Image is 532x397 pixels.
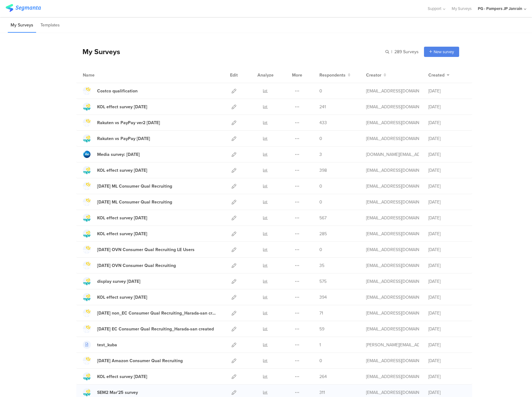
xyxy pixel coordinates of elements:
[83,119,160,127] a: Rakuten vs PayPay ver2 [DATE]
[390,49,393,55] span: |
[366,278,419,285] div: saito.s.2@pg.com
[83,309,218,317] a: [DATE] non_EC Consumer Qual Recruiting_Harada-san created
[366,357,419,364] div: shibato.d@pg.com
[83,261,176,269] a: [DATE] OVN Consumer Qual Recruiting
[428,104,466,110] div: [DATE]
[366,231,419,237] div: oki.y.2@pg.com
[428,119,466,126] div: [DATE]
[428,72,450,78] button: Created
[97,389,138,396] div: SEM2 Mar'25 survey
[319,342,321,348] span: 1
[319,389,325,396] span: 311
[428,357,466,364] div: [DATE]
[83,182,172,190] a: [DATE] ML Consumer Qual Recruiting
[83,341,117,349] a: test_kuba
[319,357,322,364] span: 0
[83,277,140,285] a: display survey [DATE]
[366,183,419,189] div: oki.y.2@pg.com
[6,4,41,12] img: segmanta logo
[319,326,324,332] span: 59
[366,262,419,269] div: makimura.n@pg.com
[83,134,150,142] a: Rakuten vs PayPay [DATE]
[478,6,522,12] div: PG - Pampers JP Janrain
[83,245,195,254] a: [DATE] OVN Consumer Qual Recruiting LE Users
[83,150,140,158] a: Media survey: [DATE]
[428,151,466,158] div: [DATE]
[366,119,419,126] div: saito.s.2@pg.com
[83,357,183,365] a: [DATE] Amazon Consumer Qual Recruiting
[76,46,120,57] div: My Surveys
[428,373,466,380] div: [DATE]
[97,310,218,316] div: May'25 non_EC Consumer Qual Recruiting_Harada-san created
[319,119,327,126] span: 433
[366,294,419,301] div: oki.y.2@pg.com
[83,293,147,301] a: KOL effect survey [DATE]
[97,262,176,269] div: Jun'25 OVN Consumer Qual Recruiting
[97,167,147,174] div: KOL effect survey Aug 25
[319,215,327,221] span: 567
[319,262,324,269] span: 35
[428,342,466,348] div: [DATE]
[83,198,172,206] a: [DATE] ML Consumer Qual Recruiting
[319,231,327,237] span: 285
[83,372,147,381] a: KOL effect survey [DATE]
[97,373,147,380] div: KOL effect survey Apr'25
[227,67,241,83] div: Edit
[97,88,138,94] div: Costco qualification
[394,49,419,55] span: 289 Surveys
[366,310,419,316] div: saito.s.2@pg.com
[97,231,147,237] div: KOL effect survey Jun 25
[428,72,445,78] span: Created
[366,342,419,348] div: roszko.j@pg.com
[83,103,147,111] a: KOL effect survey [DATE]
[428,167,466,174] div: [DATE]
[97,278,140,285] div: display survey May'25
[83,72,120,78] div: Name
[366,88,419,94] div: saito.s.2@pg.com
[97,151,140,158] div: Media survey: Sep'25
[290,67,304,83] div: More
[97,357,183,364] div: Apr'25 Amazon Consumer Qual Recruiting
[428,199,466,205] div: [DATE]
[97,326,214,332] div: May'25 EC Consumer Qual Recruiting_Harada-san created
[319,167,327,174] span: 398
[428,88,466,94] div: [DATE]
[428,246,466,253] div: [DATE]
[83,388,138,396] a: SEM2 Mar'25 survey
[428,294,466,301] div: [DATE]
[428,183,466,189] div: [DATE]
[97,246,195,253] div: Jun'25 OVN Consumer Qual Recruiting LE Users
[428,389,466,396] div: [DATE]
[366,246,419,253] div: makimura.n@pg.com
[8,18,36,33] li: My Surveys
[83,325,214,333] a: [DATE] EC Consumer Qual Recruiting_Harada-san created
[319,373,327,380] span: 264
[319,72,351,78] button: Respondents
[428,278,466,285] div: [DATE]
[97,342,117,348] div: test_kuba
[97,135,150,142] div: Rakuten vs PayPay Aug25
[366,167,419,174] div: oki.y.2@pg.com
[83,214,147,222] a: KOL effect survey [DATE]
[319,183,322,189] span: 0
[319,199,322,205] span: 0
[434,49,454,55] span: New survey
[319,104,326,110] span: 241
[366,199,419,205] div: makimura.n@pg.com
[319,278,327,285] span: 575
[83,87,138,95] a: Costco qualification
[428,6,441,12] span: Support
[319,310,323,316] span: 71
[428,231,466,237] div: [DATE]
[428,310,466,316] div: [DATE]
[97,215,147,221] div: KOL effect survey Jul 25
[366,135,419,142] div: saito.s.2@pg.com
[38,18,63,33] li: Templates
[319,135,322,142] span: 0
[428,326,466,332] div: [DATE]
[319,246,322,253] span: 0
[366,151,419,158] div: pang.jp@pg.com
[366,389,419,396] div: saito.s.2@pg.com
[366,72,386,78] button: Creator
[428,262,466,269] div: [DATE]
